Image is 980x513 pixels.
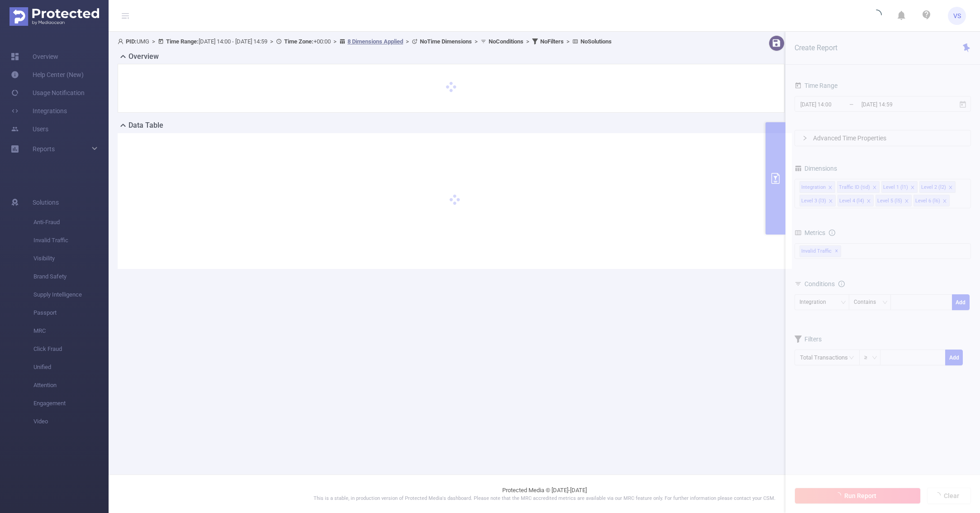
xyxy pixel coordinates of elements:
[33,358,109,376] span: Unified
[11,84,85,102] a: Usage Notification
[33,376,109,394] span: Attention
[10,7,99,26] img: Protected Media
[33,286,109,304] span: Supply Intelligence
[284,38,314,45] b: Time Zone:
[149,38,158,45] span: >
[109,475,980,513] footer: Protected Media © [DATE]-[DATE]
[33,394,109,412] span: Engagement
[33,193,59,211] span: Solutions
[580,38,612,45] b: No Solutions
[33,145,55,153] span: Reports
[118,38,612,45] span: UMG [DATE] 14:00 - [DATE] 14:59 +00:00
[118,38,126,44] i: icon: user
[33,268,109,286] span: Brand Safety
[11,48,58,66] a: Overview
[11,66,84,84] a: Help Center (New)
[267,38,276,45] span: >
[166,38,199,45] b: Time Range:
[33,213,109,231] span: Anti-Fraud
[953,7,961,25] span: VS
[523,38,532,45] span: >
[403,38,412,45] span: >
[11,102,67,120] a: Integrations
[33,231,109,249] span: Invalid Traffic
[33,322,109,340] span: MRC
[33,412,109,431] span: Video
[420,38,472,45] b: No Time Dimensions
[128,51,159,62] h2: Overview
[33,249,109,268] span: Visibility
[331,38,339,45] span: >
[540,38,564,45] b: No Filters
[33,140,55,158] a: Reports
[128,120,163,131] h2: Data Table
[131,495,957,503] p: This is a stable, in production version of Protected Media's dashboard. Please note that the MRC ...
[871,10,882,22] i: icon: loading
[489,38,523,45] b: No Conditions
[11,120,48,138] a: Users
[347,38,403,45] u: 8 Dimensions Applied
[33,340,109,358] span: Click Fraud
[564,38,572,45] span: >
[33,304,109,322] span: Passport
[472,38,480,45] span: >
[126,38,137,45] b: PID:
